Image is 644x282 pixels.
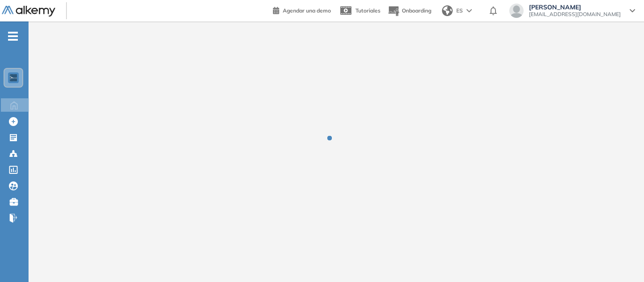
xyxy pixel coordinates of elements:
span: Onboarding [402,7,431,14]
img: arrow [466,9,472,13]
span: ES [456,7,463,15]
a: Agendar una demo [273,4,331,15]
button: Onboarding [388,1,431,21]
span: [EMAIL_ADDRESS][DOMAIN_NAME] [529,11,621,18]
span: Agendar una demo [283,7,331,14]
img: world [442,5,453,16]
span: Tutoriales [355,7,380,14]
i: - [8,35,18,37]
img: https://assets.alkemy.org/workspaces/1802/d452bae4-97f6-47ab-b3bf-1c40240bc960.jpg [10,74,17,81]
img: Logo [2,6,55,17]
span: [PERSON_NAME] [529,4,621,11]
